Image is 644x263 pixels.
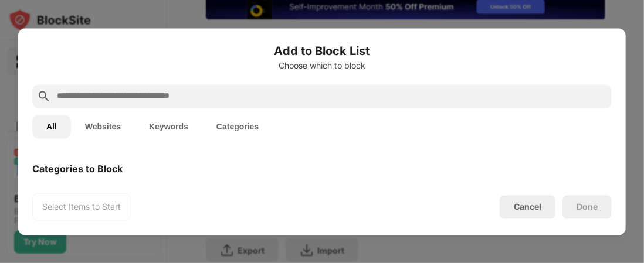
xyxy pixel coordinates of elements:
div: Categories to Block [32,163,123,175]
div: Choose which to block [32,61,612,70]
button: All [32,115,71,138]
div: Done [577,202,598,211]
div: Select Items to Start [42,201,121,213]
div: Cancel [514,202,541,212]
button: Categories [202,115,273,138]
h6: Add to Block List [32,42,612,60]
button: Websites [71,115,135,138]
img: search.svg [37,89,51,103]
button: Keywords [135,115,202,138]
